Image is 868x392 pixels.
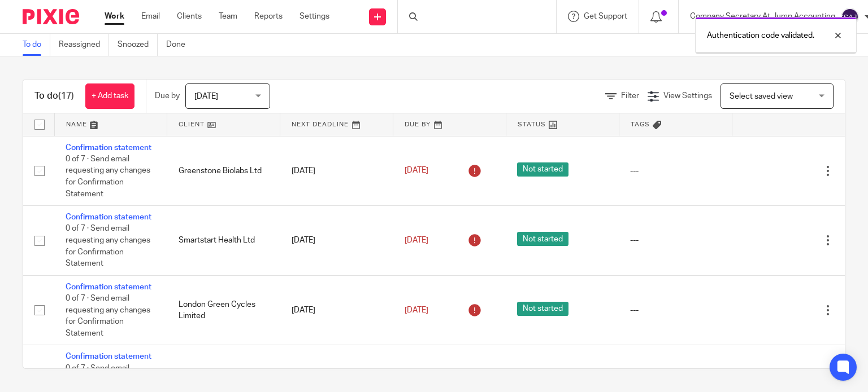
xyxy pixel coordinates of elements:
[841,8,859,26] img: svg%3E
[58,91,74,100] span: (17)
[23,9,79,24] img: Pixie
[194,93,218,100] span: [DATE]
[219,11,237,22] a: Team
[141,11,160,22] a: Email
[167,136,280,206] td: Greenstone Biolabs Ltd
[405,236,428,244] span: [DATE]
[23,34,50,56] a: To do
[118,34,158,56] a: Snoozed
[254,11,283,22] a: Reports
[405,167,428,175] span: [DATE]
[405,306,428,314] span: [DATE]
[66,155,150,198] span: 0 of 7 · Send email requesting any changes for Confirmation Statement
[280,206,393,276] td: [DATE]
[663,92,712,100] span: View Settings
[300,11,329,22] a: Settings
[66,353,151,360] a: Confirmation statement
[630,165,721,177] div: ---
[517,232,568,246] span: Not started
[59,34,109,56] a: Reassigned
[621,92,639,100] span: Filter
[166,34,194,56] a: Done
[155,90,180,102] p: Due by
[707,30,814,41] p: Authentication code validated.
[66,294,150,337] span: 0 of 7 · Send email requesting any changes for Confirmation Statement
[34,90,74,102] h1: To do
[177,11,202,22] a: Clients
[517,162,568,177] span: Not started
[167,206,280,276] td: Smartstart Health Ltd
[631,121,650,127] span: Tags
[66,144,151,152] a: Confirmation statement
[280,275,393,345] td: [DATE]
[85,83,134,109] a: + Add task
[730,93,793,100] span: Select saved view
[630,305,721,316] div: ---
[630,235,721,246] div: ---
[105,11,124,22] a: Work
[280,136,393,206] td: [DATE]
[66,225,150,268] span: 0 of 7 · Send email requesting any changes for Confirmation Statement
[66,283,151,291] a: Confirmation statement
[167,275,280,345] td: London Green Cycles Limited
[517,302,568,316] span: Not started
[66,213,151,221] a: Confirmation statement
